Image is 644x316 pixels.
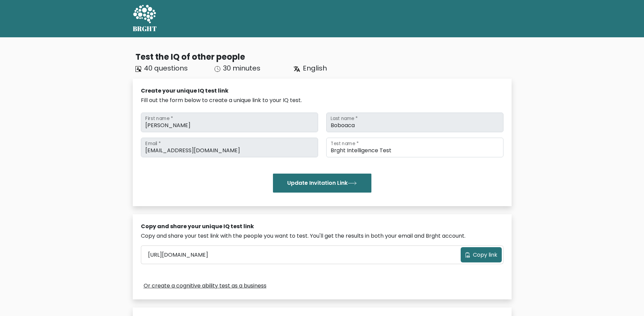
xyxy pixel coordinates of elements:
input: Email [141,138,318,157]
div: Fill out the form below to create a unique link to your IQ test. [141,96,503,104]
input: First name [141,113,318,132]
span: English [303,63,327,73]
span: Copy link [473,251,497,259]
h5: BRGHT [133,25,157,33]
input: Test name [326,138,503,157]
span: 40 questions [144,63,188,73]
span: 30 minutes [223,63,260,73]
div: Copy and share your unique IQ test link [141,222,503,231]
div: Create your unique IQ test link [141,87,503,95]
input: Last name [326,113,503,132]
button: Update Invitation Link [273,174,371,193]
div: Copy and share your test link with the people you want to test. You'll get the results in both yo... [141,232,503,240]
a: Or create a cognitive ability test as a business [144,282,266,290]
a: BRGHT [133,3,157,35]
div: Test the IQ of other people [135,51,512,63]
button: Copy link [461,247,502,262]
